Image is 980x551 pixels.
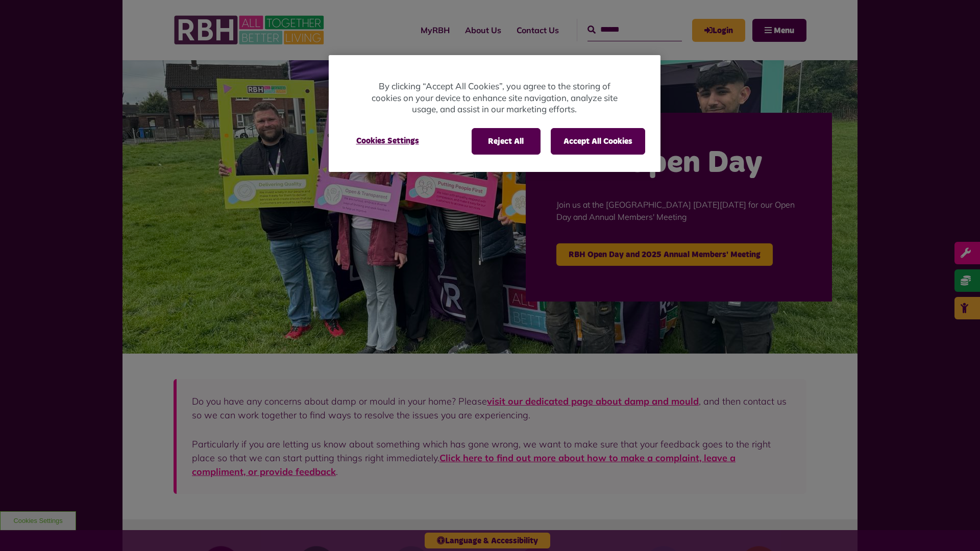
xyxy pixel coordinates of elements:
button: Reject All [472,128,541,155]
div: Privacy [329,55,660,172]
div: Cookie banner [329,55,660,172]
p: By clicking “Accept All Cookies”, you agree to the storing of cookies on your device to enhance s... [370,81,620,115]
button: Cookies Settings [344,128,431,154]
button: Accept All Cookies [551,128,645,155]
